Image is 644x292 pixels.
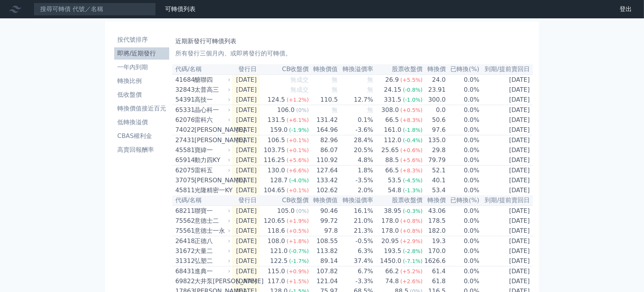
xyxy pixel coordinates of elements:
span: (-0.4%) [403,137,423,143]
div: 69822 [175,277,193,286]
span: (+5.2%) [400,268,422,274]
td: [DATE] [480,105,533,115]
td: 107.82 [309,266,338,277]
td: 133.42 [309,175,338,185]
a: 低收盤價 [114,89,169,101]
td: 6.3% [338,246,374,256]
td: [DATE] [232,175,260,185]
td: 40.1 [423,175,446,185]
td: [DATE] [480,226,533,236]
li: 即將/近期發行 [114,49,169,58]
th: 到期/提前賣回日 [480,64,533,75]
div: 193.5 [382,247,403,256]
div: 66.2 [384,267,401,276]
td: 79.79 [423,155,446,165]
div: 聯寶一 [194,206,229,216]
div: 75562 [175,216,193,225]
div: 62076 [175,115,193,125]
span: (+0.5%) [286,228,309,234]
td: [DATE] [480,206,533,216]
td: 135.0 [423,135,446,146]
span: (+0.5%) [400,107,422,113]
td: [DATE] [232,135,260,146]
div: 122.5 [269,256,289,266]
td: 0.0% [446,115,480,125]
div: 晶心科一 [194,105,229,115]
span: 無 [367,76,373,83]
td: 131.42 [309,115,338,125]
div: 68211 [175,206,193,216]
td: [DATE] [232,206,260,216]
td: 6.7% [338,266,374,277]
div: 27431 [175,136,193,145]
th: 代碼/名稱 [172,64,232,75]
td: [DATE] [480,155,533,165]
td: [DATE] [480,246,533,256]
li: 按代號排序 [114,35,169,44]
td: 0.0% [446,276,480,286]
div: 光隆精密一KY [194,186,229,195]
span: 無 [367,106,373,114]
td: [DATE] [480,95,533,105]
td: [DATE] [480,145,533,155]
div: 105.0 [276,206,296,216]
td: 20.5% [338,145,374,155]
span: (+8.3%) [400,167,422,174]
div: [PERSON_NAME] [194,125,229,135]
div: 331.5 [382,95,403,104]
div: 112.0 [382,136,403,145]
span: 無成交 [291,86,309,93]
td: 53.4 [423,185,446,195]
td: [DATE] [232,165,260,176]
div: 醣聯四 [194,75,229,84]
div: 120.65 [262,216,286,225]
td: 0.0% [446,165,480,176]
span: (0%) [296,208,309,214]
a: 即將/近期發行 [114,47,169,60]
div: 38.95 [382,206,403,216]
div: 45581 [175,146,193,155]
div: 124.5 [266,95,286,104]
div: 131.5 [266,115,286,125]
td: [DATE] [480,236,533,247]
div: 雷科五 [194,166,229,175]
span: (+0.1%) [286,187,309,193]
div: 161.0 [382,125,403,135]
div: [PERSON_NAME] [194,136,229,145]
th: 股票收盤價 [374,64,423,75]
span: (+0.1%) [286,137,309,143]
a: 轉換價值接近百元 [114,102,169,115]
a: 登出 [613,3,638,15]
a: 低轉換溢價 [114,116,169,128]
td: 170.0 [423,246,446,256]
td: 24.0 [423,75,446,85]
div: 進典一 [194,267,229,276]
h1: 近期新發行可轉債列表 [175,37,530,46]
td: 0.0% [446,175,480,185]
div: 45811 [175,186,193,195]
span: 無 [332,106,338,114]
th: 轉換價值 [309,195,338,206]
li: 一年內到期 [114,63,169,72]
td: [DATE] [232,155,260,165]
li: CBAS權利金 [114,131,169,141]
td: 97.8 [309,226,338,236]
span: (0%) [296,107,309,113]
span: (-1.3%) [403,187,423,193]
div: 74.8 [384,277,401,286]
div: 大量二 [194,247,229,256]
div: 104.65 [262,186,286,195]
td: -0.5% [338,236,374,247]
div: 大井泵[PERSON_NAME] [194,277,229,286]
td: 4.8% [338,155,374,165]
td: 113.82 [309,246,338,256]
td: [DATE] [232,85,260,95]
td: 164.96 [309,125,338,135]
td: 0.0 [423,105,446,115]
div: 正德八 [194,237,229,246]
th: 轉換價值 [309,64,338,75]
div: 115.0 [266,267,286,276]
div: 31672 [175,247,193,256]
div: 116.25 [262,156,286,165]
div: 意德士二 [194,216,229,225]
